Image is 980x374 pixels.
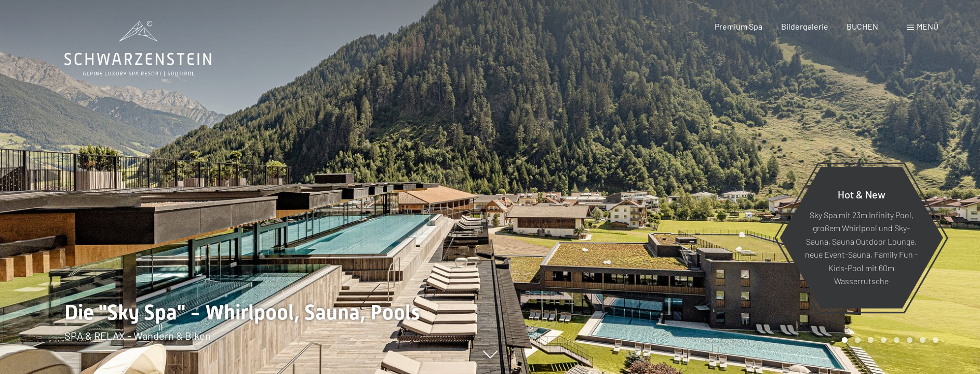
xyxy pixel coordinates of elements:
span: Menü [917,21,938,31]
div: Carousel Page 4 [881,337,887,343]
div: Carousel Pagination [838,337,938,343]
div: Carousel Page 5 [894,337,900,343]
a: Hot & New Sky Spa mit 23m Infinity Pool, großem Whirlpool und Sky-Sauna, Sauna Outdoor Lounge, ne... [779,166,944,309]
a: Premium Spa [715,21,762,31]
p: Sky Spa mit 23m Infinity Pool, großem Whirlpool und Sky-Sauna, Sauna Outdoor Lounge, neue Event-S... [805,208,918,288]
div: Carousel Page 2 [855,337,861,343]
div: Carousel Page 8 [933,337,938,343]
div: Carousel Page 3 [868,337,874,343]
div: Carousel Page 1 (Current Slide) [842,337,848,343]
div: Carousel Page 6 [907,337,912,343]
a: Bildergalerie [781,21,828,31]
a: BUCHEN [847,21,878,31]
span: Hot & New [838,188,885,200]
div: Carousel Page 7 [920,337,925,343]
